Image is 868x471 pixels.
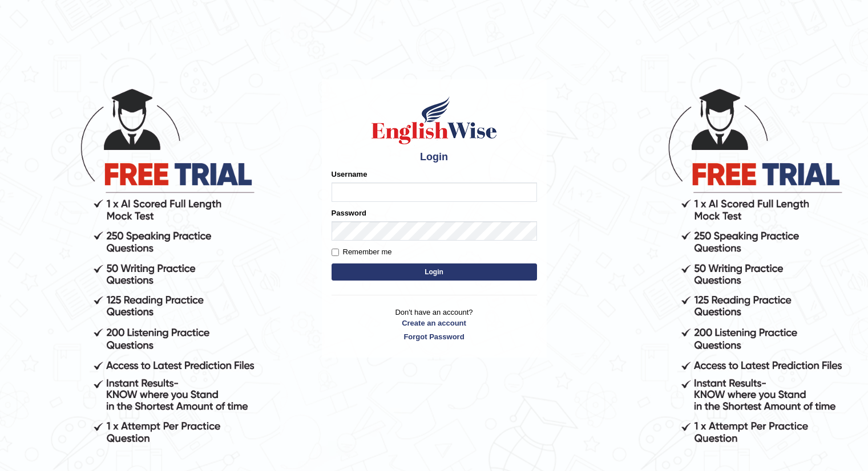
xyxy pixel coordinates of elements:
[332,331,537,342] a: Forgot Password
[332,169,368,180] label: Username
[332,307,537,342] p: Don't have an account?
[332,263,537,281] button: Login
[332,152,537,163] h4: Login
[332,246,392,258] label: Remember me
[332,249,339,256] input: Remember me
[332,208,366,218] label: Password
[369,95,499,146] img: Logo of English Wise sign in for intelligent practice with AI
[332,318,537,328] a: Create an account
